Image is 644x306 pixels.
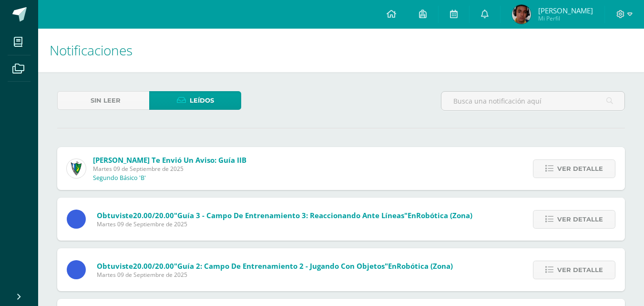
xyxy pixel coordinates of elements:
span: "Guía 3 - Campo de entrenamiento 3: Reaccionando ante líneas" [174,211,408,220]
span: 20.00/20.00 [133,261,174,271]
p: Segundo Básico 'B' [93,174,146,182]
span: Robótica (Zona) [397,261,453,271]
img: 9f174a157161b4ddbe12118a61fed988.png [67,159,86,178]
span: Sin leer [91,92,121,109]
input: Busca una notificación aquí [441,92,624,110]
span: Robótica (Zona) [416,211,472,220]
span: Ver detalle [557,261,603,279]
img: a090ba9930c17631c39f78da762335b9.png [512,5,531,24]
span: Leídos [190,92,214,109]
span: Martes 09 de Septiembre de 2025 [97,271,453,279]
span: "Guía 2: Campo de Entrenamiento 2 - Jugando con Objetos" [174,261,388,271]
span: Ver detalle [557,211,603,228]
span: Martes 09 de Septiembre de 2025 [93,165,246,173]
span: Mi Perfil [538,14,593,22]
a: Sin leer [57,91,149,110]
span: Ver detalle [557,160,603,178]
span: Notificaciones [50,41,133,59]
span: Obtuviste en [97,261,453,271]
span: [PERSON_NAME] te envió un aviso: Guía IIB [93,155,246,165]
span: Martes 09 de Septiembre de 2025 [97,220,472,228]
a: Leídos [149,91,241,110]
span: [PERSON_NAME] [538,6,593,15]
span: 20.00/20.00 [133,211,174,220]
span: Obtuviste en [97,211,472,220]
